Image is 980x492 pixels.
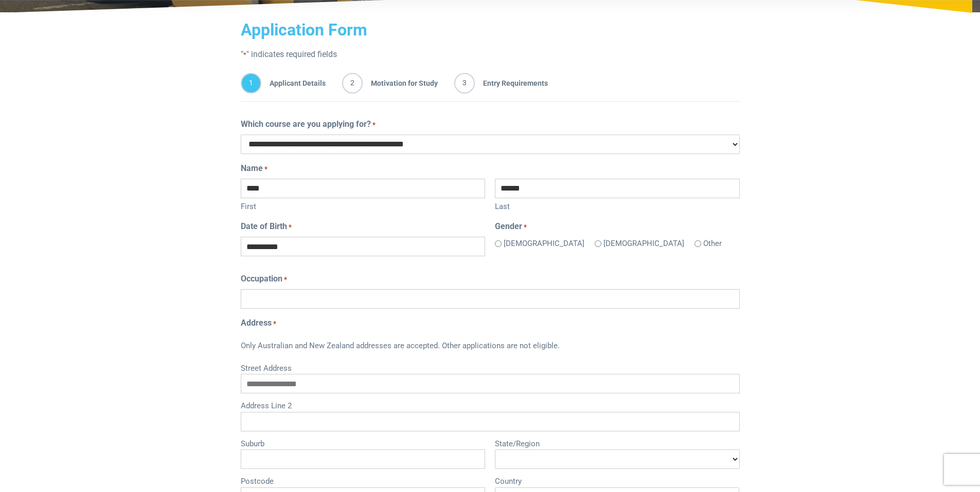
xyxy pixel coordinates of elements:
[241,118,376,130] label: Which course are you applying for?
[241,162,740,175] legend: Name
[241,48,740,61] p: " " indicates required fields
[703,238,722,250] label: Other
[475,73,548,93] span: Entry Requirements
[603,238,684,250] label: [DEMOGRAPHIC_DATA]
[241,360,740,374] label: Street Address
[241,473,485,487] label: Postcode
[241,73,261,93] span: 1
[504,238,584,250] label: [DEMOGRAPHIC_DATA]
[342,73,363,93] span: 2
[241,273,287,285] label: Occupation
[495,436,739,450] label: State/Region
[241,220,292,233] label: Date of Birth
[495,473,739,487] label: Country
[495,220,739,233] legend: Gender
[241,333,740,360] div: Only Australian and New Zealand addresses are accepted. Other applications are not eligible.
[241,20,740,40] h2: Application Form
[241,436,485,450] label: Suburb
[241,398,740,412] label: Address Line 2
[261,73,326,93] span: Applicant Details
[363,73,438,93] span: Motivation for Study
[454,73,475,93] span: 3
[241,198,485,213] label: First
[241,317,740,329] legend: Address
[495,198,739,213] label: Last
